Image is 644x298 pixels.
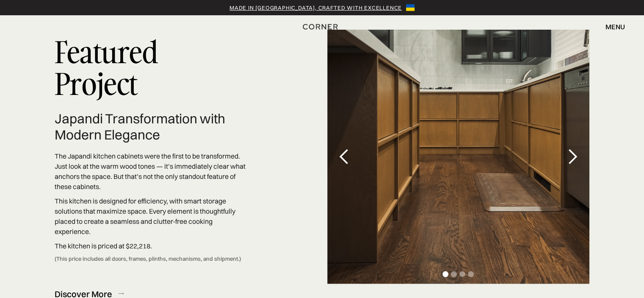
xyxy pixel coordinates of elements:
[459,271,465,277] div: Show slide 3 of 4
[55,255,241,270] div: (This price includes all doors, frames, plinths, mechanisms, and shipment.)
[327,30,361,284] div: previous slide
[451,271,457,277] div: Show slide 2 of 4
[556,30,589,284] div: next slide
[229,3,402,12] a: Made in [GEOGRAPHIC_DATA], crafted with excellence
[597,19,625,34] div: menu
[55,111,246,143] h2: Japandi Transformation with Modern Elegance
[468,271,474,277] div: Show slide 4 of 4
[55,196,246,237] p: This kitchen is designed for efficiency, with smart storage solutions that maximize space. Every ...
[55,241,246,251] p: The kitchen is priced at $22,218.
[605,23,625,30] div: menu
[327,30,590,284] div: 1 of 4
[442,271,448,277] div: Show slide 1 of 4
[55,30,246,106] p: Featured Project
[300,21,344,32] a: home
[55,151,246,192] p: The Japandi kitchen cabinets were the first to be transformed. Just look at the warm wood tones —...
[327,30,590,284] div: carousel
